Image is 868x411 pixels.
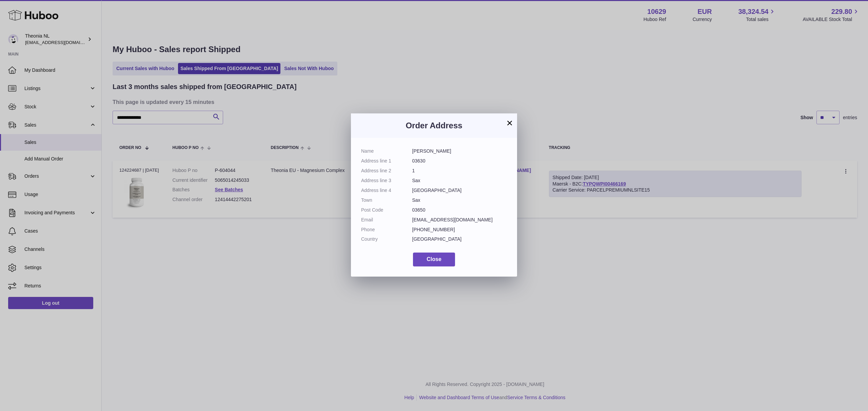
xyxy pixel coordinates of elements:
[361,148,412,154] dt: Name
[412,148,507,154] dd: [PERSON_NAME]
[361,158,412,164] dt: Address line 1
[361,197,412,203] dt: Town
[427,256,441,262] span: Close
[361,207,412,213] dt: Post Code
[361,168,412,174] dt: Address line 2
[361,236,412,242] dt: Country
[412,158,507,164] dd: 03630
[361,120,507,131] h3: Order Address
[361,226,412,233] dt: Phone
[361,177,412,184] dt: Address line 3
[361,217,412,223] dt: Email
[412,207,507,213] dd: 03650
[412,187,507,194] dd: [GEOGRAPHIC_DATA]
[412,226,507,233] dd: [PHONE_NUMBER]
[361,187,412,194] dt: Address line 4
[412,236,507,242] dd: [GEOGRAPHIC_DATA]
[412,217,507,223] dd: [EMAIL_ADDRESS][DOMAIN_NAME]
[412,197,507,203] dd: Sax
[413,253,455,266] button: Close
[412,168,507,174] dd: 1
[412,177,507,184] dd: Sax
[506,119,514,127] button: ×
